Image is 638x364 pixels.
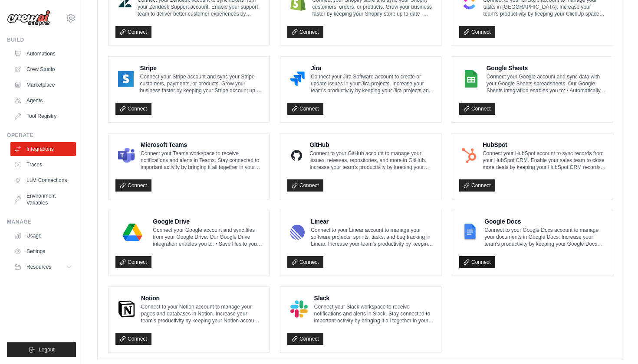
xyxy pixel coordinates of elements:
[459,103,495,115] a: Connect
[311,227,434,247] p: Connect to your Linear account to manage your software projects, sprints, tasks, and bug tracking...
[10,229,76,243] a: Usage
[10,158,76,172] a: Traces
[462,224,478,241] img: Google Docs Logo
[311,73,434,94] p: Connect your Jira Software account to create or update issues in your Jira projects. Increase you...
[287,26,323,38] a: Connect
[141,294,262,302] h4: Notion
[484,217,606,226] h4: Google Docs
[290,147,303,164] img: GitHub Logo
[7,218,76,225] div: Manage
[462,70,480,88] img: Google Sheets Logo
[309,150,434,171] p: Connect to your GitHub account to manage your issues, releases, repositories, and more in GitHub....
[153,217,262,226] h4: Google Drive
[10,244,76,258] a: Settings
[140,73,262,94] p: Connect your Stripe account and sync your Stripe customers, payments, or products. Grow your busi...
[487,64,606,72] h4: Google Sheets
[153,227,262,247] p: Connect your Google account and sync files from your Google Drive. Our Google Drive integration e...
[314,303,434,324] p: Connect your Slack workspace to receive notifications and alerts in Slack. Stay connected to impo...
[7,342,76,357] button: Logout
[141,140,262,149] h4: Microsoft Teams
[309,140,434,149] h4: GitHub
[26,263,51,270] span: Resources
[10,173,76,187] a: LLM Connections
[10,78,76,92] a: Marketplace
[115,179,151,192] a: Connect
[10,94,76,107] a: Agents
[118,300,135,318] img: Notion Logo
[10,62,76,76] a: Crew Studio
[10,189,76,210] a: Environment Variables
[10,260,76,274] button: Resources
[459,179,495,192] a: Connect
[459,26,495,38] a: Connect
[314,294,434,302] h4: Slack
[290,70,305,88] img: Jira Logo
[39,346,55,353] span: Logout
[287,103,323,115] a: Connect
[487,73,606,94] p: Connect your Google account and sync data with your Google Sheets spreadsheets. Our Google Sheets...
[115,256,151,268] a: Connect
[115,103,151,115] a: Connect
[483,140,606,149] h4: HubSpot
[10,142,76,156] a: Integrations
[7,36,76,43] div: Build
[118,147,135,164] img: Microsoft Teams Logo
[459,256,495,268] a: Connect
[7,132,76,139] div: Operate
[595,322,638,364] iframe: Chat Widget
[10,109,76,123] a: Tool Registry
[290,300,308,318] img: Slack Logo
[462,147,477,164] img: HubSpot Logo
[290,224,305,241] img: Linear Logo
[118,224,147,241] img: Google Drive Logo
[118,70,134,88] img: Stripe Logo
[287,333,323,345] a: Connect
[115,26,151,38] a: Connect
[287,256,323,268] a: Connect
[141,150,262,171] p: Connect your Teams workspace to receive notifications and alerts in Teams. Stay connected to impo...
[483,150,606,171] p: Connect your HubSpot account to sync records from your HubSpot CRM. Enable your sales team to clo...
[484,227,606,247] p: Connect to your Google Docs account to manage your documents in Google Docs. Increase your team’s...
[141,303,262,324] p: Connect to your Notion account to manage your pages and databases in Notion. Increase your team’s...
[311,217,434,226] h4: Linear
[7,10,50,26] img: Logo
[287,179,323,192] a: Connect
[140,64,262,72] h4: Stripe
[311,64,434,72] h4: Jira
[115,333,151,345] a: Connect
[10,47,76,61] a: Automations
